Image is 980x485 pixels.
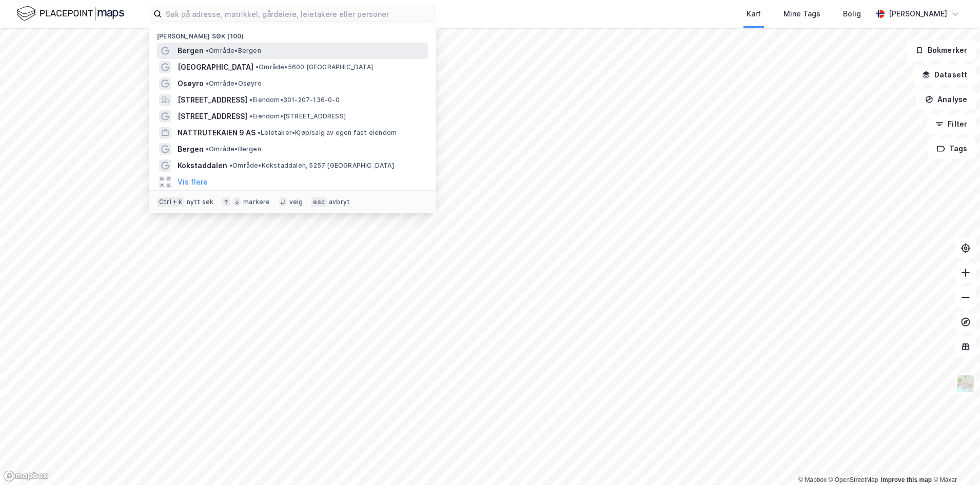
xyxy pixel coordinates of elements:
[206,79,209,87] span: •
[206,145,261,153] span: Område • Bergen
[162,6,436,22] input: Søk på adresse, matrikkel, gårdeiere, leietakere eller personer
[929,436,980,485] div: Kontrollprogram for chat
[206,79,262,88] span: Område • Osøyro
[929,436,980,485] iframe: Chat Widget
[178,127,256,139] span: NATTRUTEKAIEN 9 AS
[178,45,204,57] span: Bergen
[783,8,820,20] div: Mine Tags
[913,65,976,85] button: Datasett
[956,374,975,393] img: Z
[206,47,209,54] span: •
[178,61,253,73] span: [GEOGRAPHIC_DATA]
[889,8,947,20] div: [PERSON_NAME]
[157,197,185,207] div: Ctrl + k
[3,470,48,482] a: Mapbox homepage
[747,8,761,20] div: Kart
[256,63,373,71] span: Område • 5600 [GEOGRAPHIC_DATA]
[258,129,261,136] span: •
[229,161,232,169] span: •
[927,114,976,134] button: Filter
[329,198,350,206] div: avbryt
[916,89,976,110] button: Analyse
[881,476,932,483] a: Improve this map
[178,143,204,155] span: Bergen
[229,161,394,170] span: Område • Kokstaddalen, 5257 [GEOGRAPHIC_DATA]
[178,176,208,188] button: Vis flere
[258,129,397,137] span: Leietaker • Kjøp/salg av egen fast eiendom
[187,198,214,206] div: nytt søk
[928,138,976,159] button: Tags
[178,94,247,106] span: [STREET_ADDRESS]
[907,40,976,60] button: Bokmerker
[249,96,340,104] span: Eiendom • 301-207-136-0-0
[311,197,327,207] div: esc
[178,159,227,172] span: Kokstaddalen
[178,110,247,123] span: [STREET_ADDRESS]
[243,198,270,206] div: markere
[206,47,261,55] span: Område • Bergen
[249,112,252,120] span: •
[249,112,346,120] span: Eiendom • [STREET_ADDRESS]
[256,63,259,71] span: •
[249,96,252,104] span: •
[178,77,204,90] span: Osøyro
[829,476,878,483] a: OpenStreetMap
[16,5,124,23] img: logo.f888ab2527a4732fd821a326f86c7f29.svg
[798,476,827,483] a: Mapbox
[289,198,303,206] div: velg
[149,24,436,43] div: [PERSON_NAME] søk (100)
[843,8,861,20] div: Bolig
[206,145,209,153] span: •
